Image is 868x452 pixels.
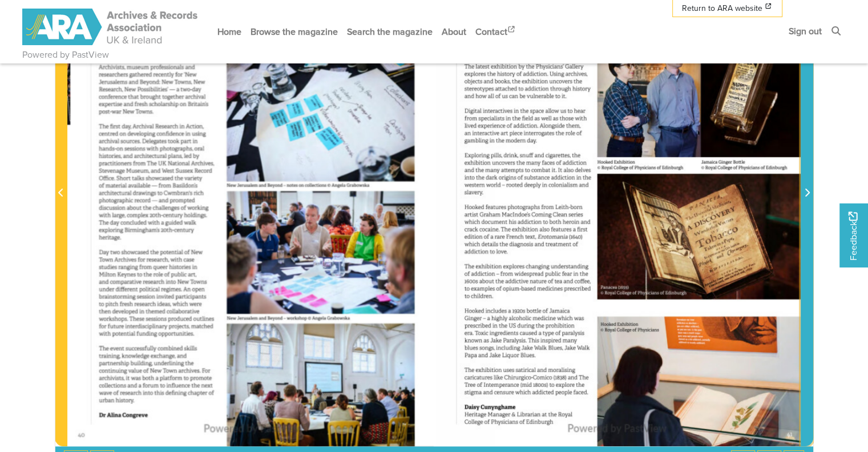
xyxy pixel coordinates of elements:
span: Return to ARA website [682,2,762,14]
a: ARA - ARC Magazine | Powered by PastView logo [22,2,199,52]
a: Search the magazine [342,17,437,47]
img: ARA - ARC Magazine | Powered by PastView [22,9,199,45]
span: Feedback [846,211,860,260]
a: About [437,17,471,47]
a: Browse the magazine [246,17,342,47]
a: Home [213,17,246,47]
a: Would you like to provide feedback? [839,203,868,267]
a: Sign out [784,16,826,46]
a: Contact [471,17,521,47]
a: Powered by PastView [22,48,109,62]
